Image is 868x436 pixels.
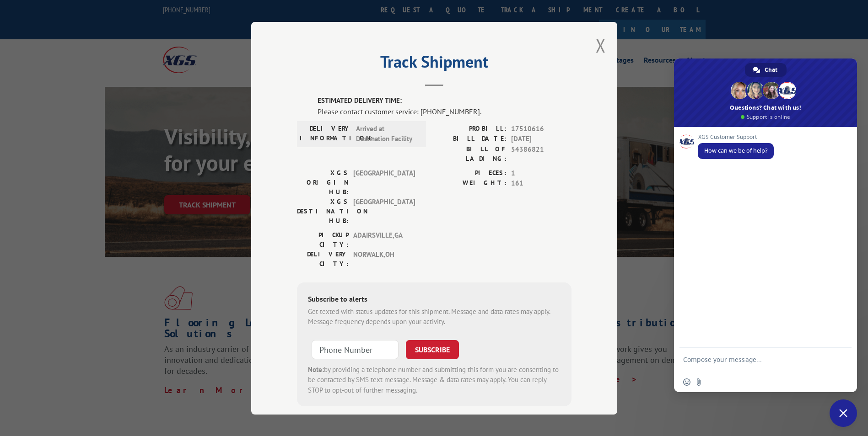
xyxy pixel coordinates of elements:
span: Arrived at Destination Facility [356,123,418,144]
div: Get texted with status updates for this shipment. Message and data rates may apply. Message frequ... [308,306,561,327]
span: [GEOGRAPHIC_DATA] [353,168,415,197]
label: BILL OF LADING: [434,144,507,163]
span: XGS Customer Support [698,134,774,140]
label: PROBILL: [434,123,507,134]
label: PIECES: [434,168,507,178]
span: ADAIRSVILLE , GA [353,230,415,249]
span: Send a file [695,378,702,386]
span: [DATE] [511,134,571,144]
div: Chat [745,63,787,77]
div: by providing a telephone number and submitting this form you are consenting to be contacted by SM... [308,364,561,395]
span: 161 [511,178,571,189]
label: BILL DATE: [434,134,507,144]
span: 17510616 [511,123,571,134]
label: DELIVERY CITY: [297,249,349,268]
label: XGS DESTINATION HUB: [297,197,349,225]
span: Chat [765,63,777,77]
strong: Note: [308,365,324,373]
button: SUBSCRIBE [406,340,459,359]
button: Close modal [596,33,606,58]
span: 54386821 [511,144,571,163]
h2: Track Shipment [297,55,571,73]
span: How can we be of help? [704,147,767,154]
textarea: Compose your message... [683,356,828,372]
label: WEIGHT: [434,178,507,189]
div: Please contact customer service: [PHONE_NUMBER]. [318,106,571,117]
label: ESTIMATED DELIVERY TIME: [318,96,571,106]
label: DELIVERY INFORMATION: [300,123,351,144]
span: NORWALK , OH [353,249,415,268]
span: 1 [511,168,571,178]
label: PICKUP CITY: [297,230,349,249]
div: Subscribe to alerts [308,293,561,306]
span: Insert an emoji [683,378,690,386]
input: Phone Number [312,340,399,359]
div: Close chat [830,399,857,427]
label: XGS ORIGIN HUB: [297,168,349,197]
span: [GEOGRAPHIC_DATA] [353,197,415,225]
